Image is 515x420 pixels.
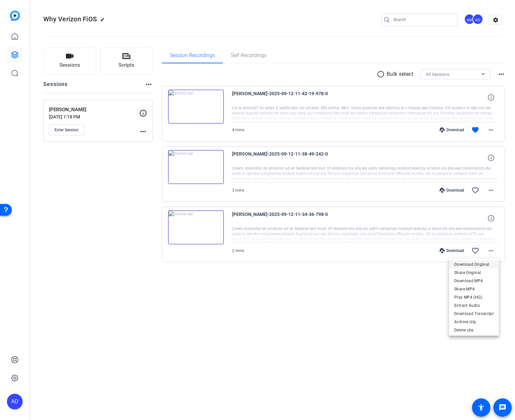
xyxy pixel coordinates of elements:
[454,261,494,268] span: Download Original
[454,302,494,309] span: Extract Audio
[454,269,494,277] span: Share Original
[454,277,494,285] span: Download MP4
[454,326,494,334] span: Delete clip
[454,285,494,293] span: Share MP4
[454,318,494,326] span: Archive clip
[454,293,494,301] span: Play MP4 (HQ)
[454,310,494,318] span: Download Transcript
